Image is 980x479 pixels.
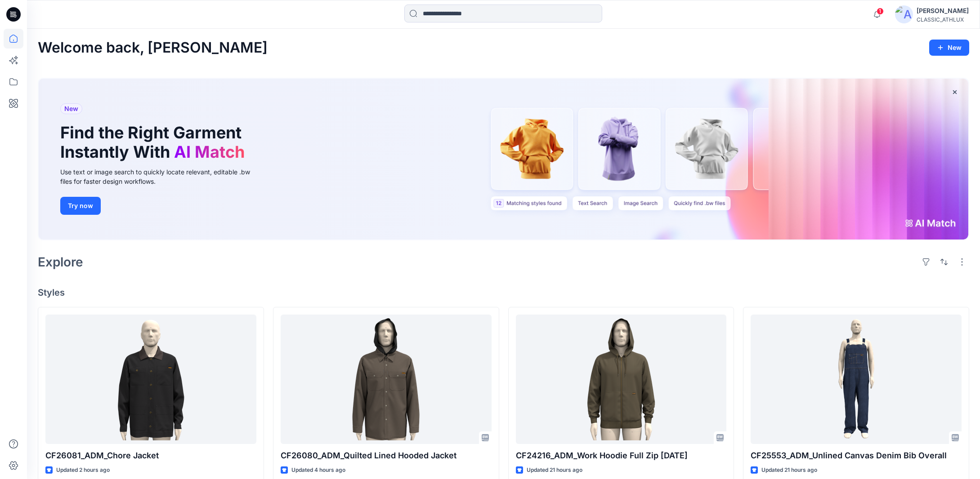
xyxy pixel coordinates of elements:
button: New [929,40,969,56]
div: Use text or image search to quickly locate relevant, editable .bw files for faster design workflows. [60,167,263,186]
h4: Styles [38,287,969,298]
img: avatar [895,5,913,23]
h2: Welcome back, [PERSON_NAME] [38,40,268,56]
a: CF26080_ADM_Quilted Lined Hooded Jacket [281,315,492,444]
a: CF25553_ADM_Unlined Canvas Denim Bib Overall [751,315,962,444]
p: Updated 21 hours ago [527,466,582,475]
p: CF24216_ADM_Work Hoodie Full Zip [DATE] [516,449,727,462]
div: [PERSON_NAME] [917,5,969,16]
h2: Explore [38,255,83,269]
p: Updated 21 hours ago [761,466,817,475]
a: CF26081_ADM_Chore Jacket [45,315,256,444]
p: Updated 4 hours ago [291,466,345,475]
p: CF26080_ADM_Quilted Lined Hooded Jacket [281,449,492,462]
span: 1 [877,8,884,15]
p: Updated 2 hours ago [56,466,110,475]
p: CF26081_ADM_Chore Jacket [45,449,256,462]
span: New [64,103,78,114]
a: CF24216_ADM_Work Hoodie Full Zip 01OCT25 [516,315,727,444]
span: AI Match [174,142,245,162]
button: Try now [60,197,101,215]
div: CLASSIC_ATHLUX [917,16,969,23]
p: CF25553_ADM_Unlined Canvas Denim Bib Overall [751,449,962,462]
h1: Find the Right Garment Instantly With [60,123,249,162]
